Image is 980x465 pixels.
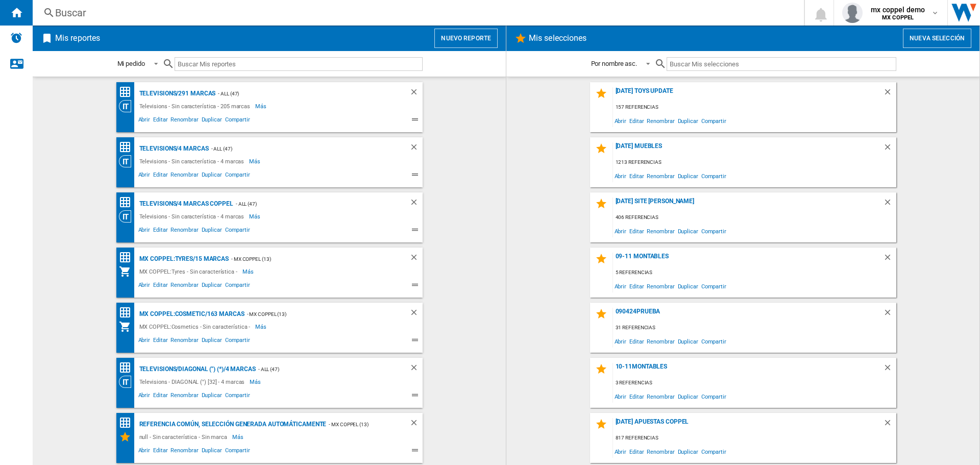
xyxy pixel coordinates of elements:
[152,335,169,348] span: Editar
[871,5,925,15] span: mx coppel demo
[200,390,224,403] span: Duplicar
[256,363,389,376] div: - ALL (47)
[842,3,863,23] img: profile.jpg
[628,445,645,458] span: Editar
[224,446,252,458] span: Compartir
[119,376,137,388] div: Visión Categoría
[119,141,137,154] div: Matriz de precios
[883,363,896,377] div: Borrar
[409,308,423,321] div: Borrar
[613,211,896,224] div: 406 referencias
[613,308,883,322] div: 090424prueba
[137,335,152,348] span: Abrir
[645,279,676,293] span: Renombrar
[700,169,728,183] span: Compartir
[119,361,137,374] div: Matriz de precios
[628,224,645,238] span: Editar
[613,169,628,183] span: Abrir
[119,306,137,319] div: Matriz de precios
[200,446,224,458] span: Duplicar
[613,279,628,293] span: Abrir
[119,321,137,333] div: Mi colección
[137,100,256,112] div: Televisions - Sin característica - 205 marcas
[224,280,252,292] span: Compartir
[200,280,224,292] span: Duplicar
[409,87,423,100] div: Borrar
[882,14,914,21] b: MX COPPEL
[700,445,728,458] span: Compartir
[613,389,628,403] span: Abrir
[613,87,883,101] div: [DATE] toys update
[409,363,423,376] div: Borrar
[137,265,242,278] div: MX COPPEL:Tyres - Sin característica -
[613,377,896,389] div: 3 referencias
[233,198,389,210] div: - ALL (47)
[700,389,728,403] span: Compartir
[628,169,645,183] span: Editar
[613,432,896,445] div: 817 referencias
[224,115,252,127] span: Compartir
[137,87,216,100] div: Televisions/291 marcas
[152,446,169,458] span: Editar
[137,390,152,403] span: Abrir
[169,390,200,403] span: Renombrar
[229,253,388,265] div: - MX COPPEL (13)
[409,142,423,155] div: Borrar
[613,142,883,156] div: [DATE] MUEBLES
[137,431,232,443] div: null - Sin característica - Sin marca
[224,170,252,182] span: Compartir
[119,265,137,278] div: Mi colección
[119,155,137,167] div: Visión Categoría
[434,29,498,48] button: Nuevo reporte
[119,210,137,223] div: Visión Categoría
[645,114,676,128] span: Renombrar
[152,280,169,292] span: Editar
[613,445,628,458] span: Abrir
[119,196,137,209] div: Matriz de precios
[119,251,137,264] div: Matriz de precios
[137,418,327,431] div: Referencia común, selección generada automáticamente
[613,363,883,377] div: 10-11Montables
[169,280,200,292] span: Renombrar
[169,446,200,458] span: Renombrar
[613,224,628,238] span: Abrir
[55,6,777,20] div: Buscar
[137,155,250,167] div: Televisions - Sin característica - 4 marcas
[676,279,700,293] span: Duplicar
[613,198,883,211] div: [DATE] site [PERSON_NAME]
[628,114,645,128] span: Editar
[676,224,700,238] span: Duplicar
[200,170,224,182] span: Duplicar
[169,170,200,182] span: Renombrar
[169,335,200,348] span: Renombrar
[613,253,883,266] div: 09-11 MONTABLES
[137,446,152,458] span: Abrir
[152,225,169,237] span: Editar
[700,114,728,128] span: Compartir
[137,225,152,237] span: Abrir
[215,87,388,100] div: - ALL (47)
[200,335,224,348] span: Duplicar
[137,308,244,321] div: MX COPPEL:Cosmetic/163 marcas
[119,86,137,99] div: Matriz de precios
[883,198,896,211] div: Borrar
[137,115,152,127] span: Abrir
[224,390,252,403] span: Compartir
[700,279,728,293] span: Compartir
[645,334,676,348] span: Renombrar
[119,431,137,443] div: Mis Selecciones
[244,308,389,321] div: - MX COPPEL (13)
[137,280,152,292] span: Abrir
[591,60,638,67] div: Por nombre asc.
[645,224,676,238] span: Renombrar
[527,29,589,48] h2: Mis selecciones
[883,142,896,156] div: Borrar
[255,100,268,112] span: Más
[700,224,728,238] span: Compartir
[613,418,883,432] div: [DATE] apuestas coppel
[676,445,700,458] span: Duplicar
[10,32,22,44] img: alerts-logo.svg
[326,418,388,431] div: - MX COPPEL (13)
[137,321,256,333] div: MX COPPEL:Cosmetics - Sin característica -
[645,169,676,183] span: Renombrar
